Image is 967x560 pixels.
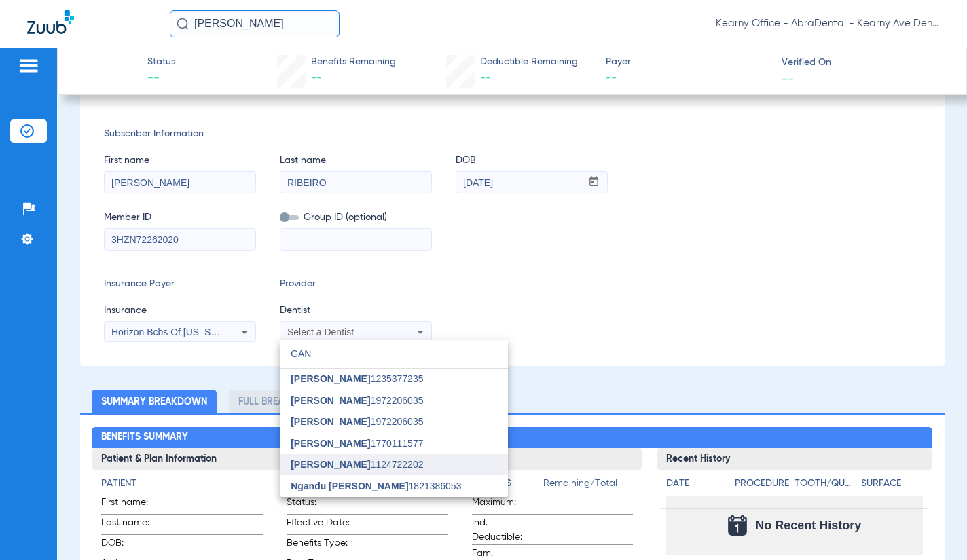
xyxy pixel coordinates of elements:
[291,396,423,405] span: 1972206035
[280,340,508,368] input: dropdown search
[899,495,967,560] iframe: Chat Widget
[291,373,370,384] span: [PERSON_NAME]
[291,438,370,449] span: [PERSON_NAME]
[291,481,408,491] span: Ngandu [PERSON_NAME]
[291,460,423,469] span: 1124722202
[291,374,423,384] span: 1235377235
[291,438,423,448] span: 1770111577
[291,481,461,491] span: 1821386053
[291,459,370,470] span: [PERSON_NAME]
[291,416,370,427] span: [PERSON_NAME]
[291,395,370,406] span: [PERSON_NAME]
[291,417,423,426] span: 1972206035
